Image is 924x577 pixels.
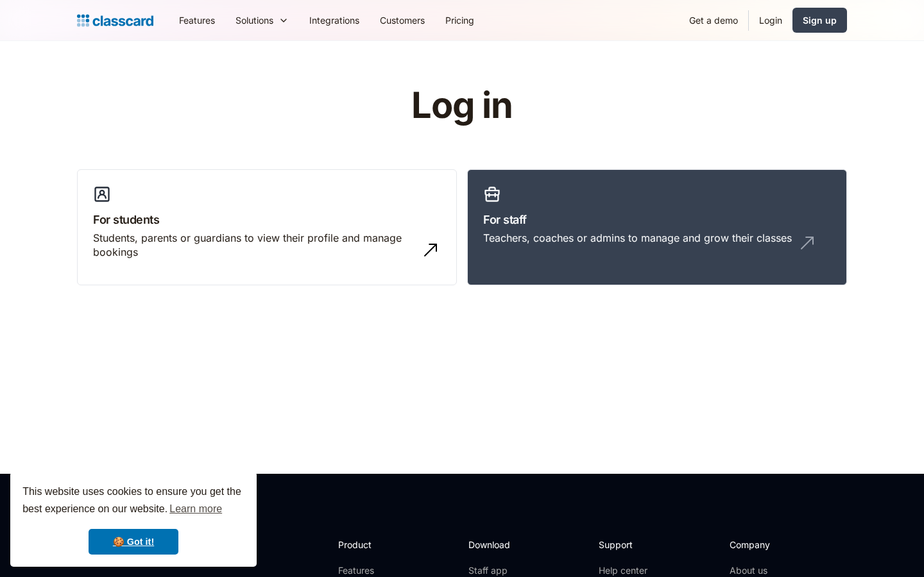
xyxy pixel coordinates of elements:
a: Login [749,6,792,35]
a: learn more about cookies [167,499,224,519]
a: Customers [370,6,435,35]
h2: Company [730,538,815,551]
a: Help center [599,564,651,577]
div: Solutions [225,6,299,35]
h3: For students [93,211,441,228]
a: Staff app [468,564,521,577]
a: Features [338,564,407,577]
div: Sign up [803,13,837,27]
div: Students, parents or guardians to view their profile and manage bookings [93,231,415,260]
a: Integrations [299,6,370,35]
h3: For staff [483,211,831,228]
a: Sign up [792,8,847,33]
a: dismiss cookie message [89,529,178,555]
span: This website uses cookies to ensure you get the best experience on our website. [22,484,244,519]
a: Features [169,6,225,35]
h2: Download [468,538,521,551]
a: For staffTeachers, coaches or admins to manage and grow their classes [467,169,847,286]
h2: Support [599,538,651,551]
h1: Log in [259,86,666,126]
a: Get a demo [679,6,748,35]
div: Teachers, coaches or admins to manage and grow their classes [483,231,792,245]
h2: Product [338,538,407,551]
div: Solutions [235,13,273,27]
a: Pricing [435,6,484,35]
a: For studentsStudents, parents or guardians to view their profile and manage bookings [77,169,457,286]
div: cookieconsent [10,472,257,567]
a: home [77,12,153,29]
a: About us [730,564,815,577]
